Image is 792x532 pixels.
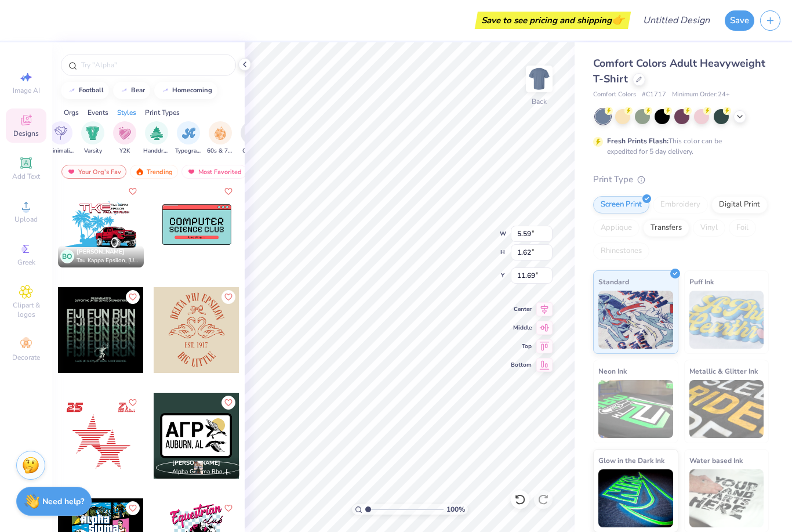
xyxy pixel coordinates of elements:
[653,196,708,213] div: Embroidery
[80,59,228,71] input: Try "Alpha"
[242,147,262,155] span: Grunge
[67,168,76,176] img: most_fav.gif
[150,126,163,140] img: Handdrawn Image
[64,107,79,118] div: Orgs
[61,165,126,179] div: Your Org's Fav
[13,129,39,138] span: Designs
[689,469,764,527] img: Water based Ink
[221,396,235,410] button: Like
[131,87,145,93] div: bear
[113,121,136,155] div: filter for Y2K
[634,9,719,32] input: Untitled Design
[598,276,629,288] span: Standard
[598,365,627,377] span: Neon Ink
[143,147,170,155] span: Handdrawn
[528,67,551,91] img: Back
[119,87,129,94] img: trend_line.gif
[725,10,754,31] button: Save
[689,291,764,349] img: Puff Ink
[154,82,217,99] button: homecoming
[172,468,235,476] span: Alpha Gamma Rho, [GEOGRAPHIC_DATA]
[14,215,38,224] span: Upload
[598,380,673,438] img: Neon Ink
[175,121,202,155] button: filter button
[81,121,104,155] button: filter button
[126,396,140,410] button: Like
[598,291,673,349] img: Standard
[48,121,74,155] div: filter for Minimalist
[172,459,220,467] span: [PERSON_NAME]
[6,301,46,319] span: Clipart & logos
[711,196,768,213] div: Digital Print
[729,219,756,237] div: Foil
[598,469,673,527] img: Glow in the Dark Ink
[61,82,109,99] button: football
[13,86,40,95] span: Image AI
[607,136,669,146] strong: Fresh Prints Flash:
[593,90,636,100] span: Comfort Colors
[17,258,35,267] span: Greek
[689,380,764,438] img: Metallic & Glitter Ink
[67,87,77,94] img: trend_line.gif
[446,504,465,515] span: 100 %
[135,168,144,176] img: trending.gif
[12,353,40,362] span: Decorate
[48,121,74,155] button: filter button
[214,126,227,140] img: 60s & 70s Image
[642,90,666,100] span: # C1717
[221,290,235,304] button: Like
[187,168,196,176] img: most_fav.gif
[593,243,649,260] div: Rhinestones
[42,496,84,507] strong: Need help?
[598,454,664,466] span: Glow in the Dark Ink
[175,147,202,155] span: Typography
[126,290,140,304] button: Like
[81,121,104,155] div: filter for Varsity
[478,12,628,29] div: Save to see pricing and shipping
[113,82,150,99] button: bear
[221,184,235,198] button: Like
[113,121,136,155] button: filter button
[143,121,170,155] div: filter for Handdrawn
[593,219,640,237] div: Applique
[221,501,235,515] button: Like
[79,87,104,93] div: football
[118,126,131,140] img: Y2K Image
[643,219,689,237] div: Transfers
[86,126,100,140] img: Varsity Image
[689,365,758,377] span: Metallic & Glitter Ink
[241,121,264,155] div: filter for Grunge
[511,361,532,369] span: Bottom
[175,121,202,155] div: filter for Typography
[511,342,532,350] span: Top
[241,121,264,155] button: filter button
[689,276,714,288] span: Puff Ink
[207,121,234,155] div: filter for 60s & 70s
[77,248,125,256] span: [PERSON_NAME]
[130,165,178,179] div: Trending
[511,305,532,313] span: Center
[593,196,649,213] div: Screen Print
[145,107,180,118] div: Print Types
[60,249,74,263] div: BO
[77,256,139,265] span: Tau Kappa Epsilon, [US_STATE][GEOGRAPHIC_DATA], [GEOGRAPHIC_DATA]
[532,96,547,107] div: Back
[593,56,765,86] span: Comfort Colors Adult Heavyweight T-Shirt
[672,90,730,100] span: Minimum Order: 24 +
[207,147,234,155] span: 60s & 70s
[612,13,624,27] span: 👉
[161,87,170,94] img: trend_line.gif
[182,126,195,140] img: Typography Image
[126,501,140,515] button: Like
[117,107,136,118] div: Styles
[48,147,74,155] span: Minimalist
[607,136,750,157] div: This color can be expedited for 5 day delivery.
[181,165,247,179] div: Most Favorited
[55,126,67,140] img: Minimalist Image
[126,184,140,198] button: Like
[693,219,725,237] div: Vinyl
[143,121,170,155] button: filter button
[172,87,212,93] div: homecoming
[207,121,234,155] button: filter button
[88,107,108,118] div: Events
